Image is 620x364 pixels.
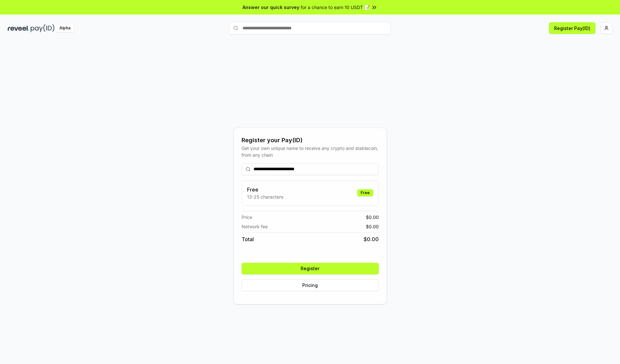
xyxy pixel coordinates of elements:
[366,214,379,221] span: $ 0.00
[242,280,379,291] button: Pricing
[242,145,379,158] div: Get your own unique name to receive any crypto and stablecoin, from any chain
[242,235,254,243] span: Total
[549,22,595,34] button: Register Pay(ID)
[364,235,379,243] span: $ 0.00
[242,223,268,230] span: Network fee
[357,189,373,196] div: Free
[242,263,379,274] button: Register
[242,214,252,221] span: Price
[247,186,283,193] h3: Free
[366,223,379,230] span: $ 0.00
[31,24,55,32] img: pay_id
[56,24,74,32] div: Alpha
[301,4,370,11] span: for a chance to earn 10 USDT 📝
[243,4,299,11] span: Answer our quick survey
[8,24,29,32] img: reveel_dark
[247,193,283,200] p: 13-25 characters
[242,136,379,145] div: Register your Pay(ID)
